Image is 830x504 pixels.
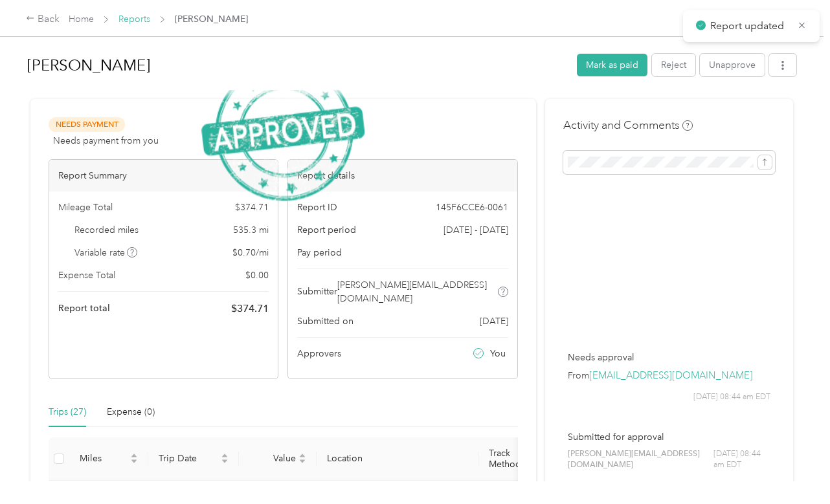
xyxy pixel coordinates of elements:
[297,285,337,298] span: Submitter
[288,160,517,192] div: Report details
[49,405,86,419] div: Trips (27)
[317,437,478,481] th: Location
[297,201,337,214] span: Report ID
[221,452,229,459] span: caret-up
[337,278,495,305] span: [PERSON_NAME][EMAIL_ADDRESS][DOMAIN_NAME]
[297,223,356,237] span: Report period
[232,246,269,259] span: $ 0.70 / mi
[159,453,218,464] span: Trip Date
[221,457,229,465] span: caret-down
[589,369,753,382] a: [EMAIL_ADDRESS][DOMAIN_NAME]
[297,347,341,360] span: Approvers
[233,223,269,237] span: 535.3 mi
[480,314,508,328] span: [DATE]
[49,117,125,132] span: Needs Payment
[118,14,150,25] a: Reports
[53,134,159,148] span: Needs payment from you
[58,201,113,214] span: Mileage Total
[443,223,508,237] span: [DATE] - [DATE]
[710,18,788,34] p: Report updated
[489,448,542,470] span: Track Method
[74,223,139,237] span: Recorded miles
[568,448,713,471] span: [PERSON_NAME][EMAIL_ADDRESS][DOMAIN_NAME]
[652,54,695,76] button: Reject
[568,430,770,444] p: Submitted for approval
[130,457,138,465] span: caret-down
[577,54,647,76] button: Mark as paid
[693,391,770,403] span: [DATE] 08:44 am EDT
[58,268,115,282] span: Expense Total
[130,452,138,459] span: caret-up
[298,452,306,459] span: caret-up
[58,301,110,315] span: Report total
[27,50,568,81] h1: Mike Talentowski
[478,437,563,481] th: Track Method
[297,314,353,328] span: Submitted on
[231,301,269,316] span: $ 374.71
[298,457,306,465] span: caret-down
[175,12,248,26] span: [PERSON_NAME]
[107,405,155,419] div: Expense (0)
[563,117,693,133] h4: Activity and Comments
[49,160,278,192] div: Report Summary
[568,351,770,364] p: Needs approval
[297,246,342,259] span: Pay period
[713,448,770,471] span: [DATE] 08:44 am EDT
[239,437,317,481] th: Value
[568,369,770,382] p: From
[757,432,830,504] iframe: Everlance-gr Chat Button Frame
[26,12,60,27] div: Back
[490,347,506,360] span: You
[235,201,269,214] span: $ 374.71
[201,62,365,201] img: ApprovedStamp
[148,437,239,481] th: Trip Date
[436,201,508,214] span: 145F6CCE6-0061
[69,14,94,25] a: Home
[69,437,148,481] th: Miles
[80,453,128,464] span: Miles
[74,246,138,259] span: Variable rate
[700,54,765,76] button: Unapprove
[245,268,269,282] span: $ 0.00
[249,453,296,464] span: Value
